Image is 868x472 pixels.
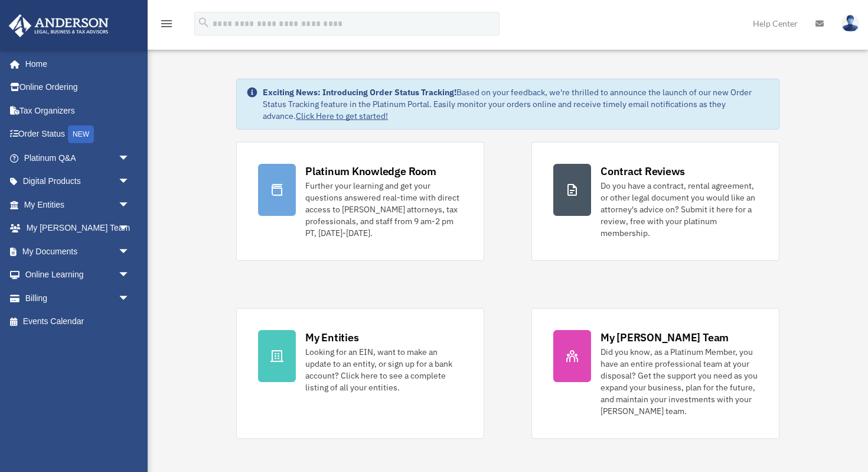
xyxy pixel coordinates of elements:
a: My Entitiesarrow_drop_down [8,193,148,216]
a: Platinum Knowledge Room Further your learning and get your questions answered real-time with dire... [236,142,484,261]
a: Home [8,52,142,76]
a: My Documentsarrow_drop_down [8,240,148,263]
div: Based on your feedback, we're thrilled to announce the launch of our new Order Status Tracking fe... [263,86,769,122]
span: arrow_drop_down [118,170,142,194]
span: arrow_drop_down [118,193,142,217]
a: Online Learningarrow_drop_down [8,263,148,287]
i: menu [159,17,174,31]
div: Looking for an EIN, want to make an update to an entity, or sign up for a bank account? Click her... [305,346,462,393]
a: Tax Organizers [8,99,148,122]
div: NEW [68,125,94,143]
a: Events Calendar [8,310,148,334]
strong: Exciting News: Introducing Order Status Tracking! [263,87,456,98]
div: Further your learning and get your questions answered real-time with direct access to [PERSON_NAM... [305,180,462,239]
i: search [197,16,210,29]
a: Platinum Q&Aarrow_drop_down [8,146,148,170]
div: Contract Reviews [601,164,685,179]
a: Click Here to get started! [296,111,388,121]
a: My [PERSON_NAME] Teamarrow_drop_down [8,216,148,240]
a: Order StatusNEW [8,122,148,147]
span: arrow_drop_down [118,240,142,264]
a: My Entities Looking for an EIN, want to make an update to an entity, or sign up for a bank accoun... [236,308,484,439]
a: Billingarrow_drop_down [8,286,148,310]
a: Digital Productsarrow_drop_down [8,170,148,193]
div: My Entities [305,330,358,345]
img: Anderson Advisors Platinum Portal [5,14,112,37]
span: arrow_drop_down [118,216,142,241]
div: Did you know, as a Platinum Member, you have an entire professional team at your disposal? Get th... [601,346,758,417]
div: Platinum Knowledge Room [305,164,436,179]
a: Contract Reviews Do you have a contract, rental agreement, or other legal document you would like... [531,142,779,261]
a: menu [159,21,174,31]
a: Online Ordering [8,76,148,99]
span: arrow_drop_down [118,263,142,287]
span: arrow_drop_down [118,146,142,170]
div: My [PERSON_NAME] Team [601,330,729,345]
img: User Pic [841,15,859,32]
a: My [PERSON_NAME] Team Did you know, as a Platinum Member, you have an entire professional team at... [531,308,779,439]
span: arrow_drop_down [118,286,142,311]
div: Do you have a contract, rental agreement, or other legal document you would like an attorney's ad... [601,180,758,239]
